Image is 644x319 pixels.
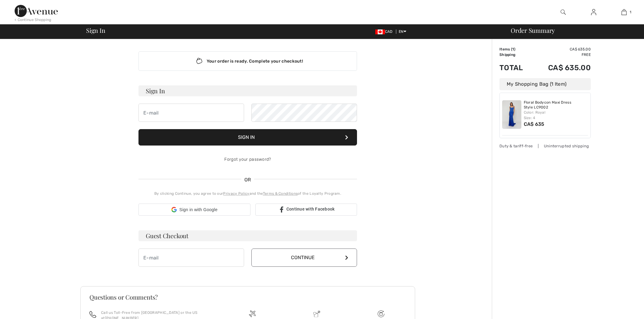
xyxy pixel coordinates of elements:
[138,85,357,96] h3: Sign In
[89,311,96,318] img: call
[621,9,627,16] img: My Bag
[378,310,384,317] img: Free shipping on orders over $99
[561,9,566,16] img: search the website
[586,9,601,16] a: Sign In
[375,29,385,34] img: Canadian Dollar
[609,9,639,16] a: 1
[532,46,591,52] td: CA$ 635.00
[499,46,532,52] td: Items ( )
[524,121,544,127] span: CA$ 635
[255,204,357,216] a: Continue with Facebook
[241,176,254,184] span: OR
[86,27,105,33] span: Sign In
[591,9,596,16] img: My Info
[499,52,532,57] td: Shipping
[138,230,357,241] h3: Guest Checkout
[15,17,51,22] div: < Continue Shopping
[499,143,591,149] div: Duty & tariff-free | Uninterrupted shipping
[223,191,249,196] a: Privacy Policy
[399,29,406,34] span: EN
[224,157,271,162] a: Forgot your password?
[138,129,357,146] button: Sign In
[138,191,357,196] div: By clicking Continue, you agree to our and the of the Loyalty Program.
[263,191,298,196] a: Terms & Conditions
[375,29,395,34] span: CAD
[179,207,217,213] span: Sign in with Google
[249,310,256,317] img: Free shipping on orders over $99
[524,110,588,121] div: Color: Royal Size: 4
[502,100,521,129] img: Floral Bodycon Maxi Dress Style LC9002
[499,78,591,90] div: My Shopping Bag (1 Item)
[499,57,532,78] td: Total
[532,57,591,78] td: CA$ 635.00
[524,100,588,110] a: Floral Bodycon Maxi Dress Style LC9002
[512,47,514,51] span: 1
[286,207,335,211] span: Continue with Facebook
[503,27,640,33] div: Order Summary
[630,9,631,15] span: 1
[313,310,320,317] img: Delivery is a breeze since we pay the duties!
[15,5,58,17] img: 1ère Avenue
[138,249,244,267] input: E-mail
[138,104,244,122] input: E-mail
[89,294,406,300] h3: Questions or Comments?
[138,204,250,216] div: Sign in with Google
[138,51,357,71] div: Your order is ready. Complete your checkout!
[251,249,357,267] button: Continue
[532,52,591,57] td: Free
